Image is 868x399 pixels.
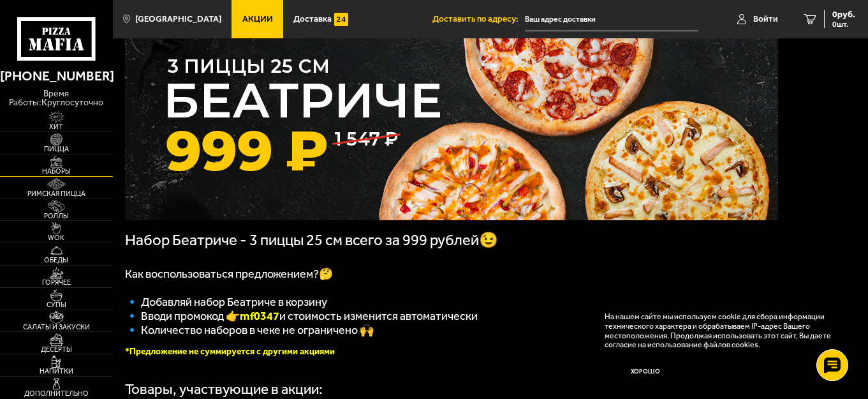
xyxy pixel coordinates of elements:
[125,231,498,249] span: Набор Беатриче - 3 пиццы 25 см всего за 999 рублей😉
[125,267,333,281] span: Как воспользоваться предложением?🤔
[832,20,855,28] span: 0 шт.
[125,309,478,323] span: 🔹 Вводи промокод 👉 и стоимость изменится автоматически
[135,15,221,24] span: [GEOGRAPHIC_DATA]
[832,10,855,19] span: 0 руб.
[605,359,686,386] button: Хорошо
[605,312,839,350] p: На нашем сайте мы используем cookie для сбора информации технического характера и обрабатываем IP...
[334,13,348,26] img: 15daf4d41897b9f0e9f617042186c801.svg
[525,8,698,31] input: Ваш адрес доставки
[753,15,778,24] span: Войти
[242,15,273,24] span: Акции
[240,309,279,323] b: mf0347
[293,15,332,24] span: Доставка
[125,382,323,397] div: Товары, участвующие в акции:
[125,295,327,309] span: 🔹 Добавляй набор Беатриче в корзину
[125,346,335,357] font: *Предложение не суммируется с другими акциями
[432,15,525,24] span: Доставить по адресу:
[125,29,778,220] img: 1024x1024
[125,323,374,337] span: 🔹 Количество наборов в чеке не ограничено 🙌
